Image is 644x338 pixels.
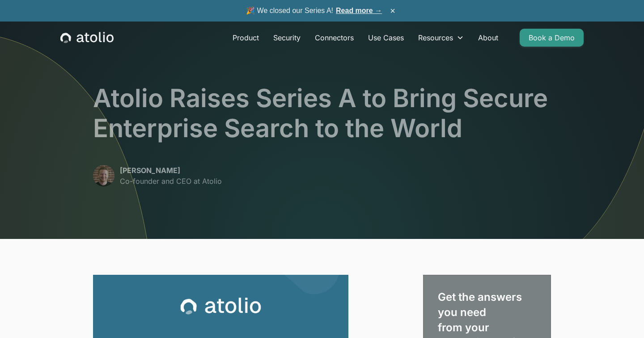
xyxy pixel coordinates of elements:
a: Use Cases [361,29,411,47]
p: [PERSON_NAME] [120,165,222,176]
button: × [387,6,398,16]
a: Security [266,29,308,47]
a: About [471,29,505,47]
a: Book a Demo [520,29,584,47]
div: Resources [411,29,471,47]
h1: Atolio Raises Series A to Bring Secure Enterprise Search to the World [93,83,551,143]
p: Co-founder and CEO at Atolio [120,176,222,186]
a: Read more → [336,7,382,14]
a: home [60,32,114,43]
span: 🎉 We closed our Series A! [246,5,382,16]
a: Product [225,29,266,47]
div: Resources [418,32,453,43]
a: Connectors [308,29,361,47]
